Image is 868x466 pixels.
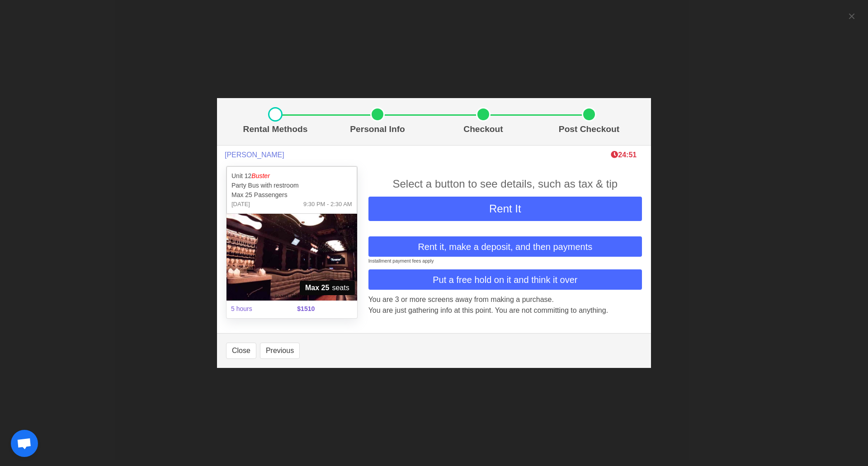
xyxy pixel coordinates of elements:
strong: Max 25 [305,282,329,293]
span: Put a free hold on it and think it over [433,273,577,287]
button: Close [226,343,256,359]
span: Rent it, make a deposit, and then payments [418,240,592,254]
span: seats [300,281,355,295]
p: Unit 12 [231,171,352,181]
button: Put a free hold on it and think it over [368,269,642,290]
button: Rent it, make a deposit, and then payments [368,236,642,257]
span: 9:30 PM - 2:30 AM [303,200,352,209]
span: Rent It [489,202,521,215]
span: [DATE] [231,200,250,209]
p: Checkout [434,123,533,136]
span: 5 hours [226,299,292,319]
p: Party Bus with restroom [231,181,352,190]
p: Personal Info [328,123,427,136]
a: Open chat [11,430,38,457]
img: 12%2002.jpg [226,214,357,301]
em: Buster [251,172,269,179]
span: The clock is ticking ⁠— this timer shows how long we'll hold this limo during checkout. If time r... [611,151,637,159]
b: 24:51 [611,151,637,159]
small: Installment payment fees apply [368,258,434,264]
p: Max 25 Passengers [231,190,352,200]
p: You are just gathering info at this point. You are not committing to anything. [368,305,642,316]
p: You are 3 or more screens away from making a purchase. [368,294,642,305]
div: Select a button to see details, such as tax & tip [368,176,642,192]
span: [PERSON_NAME] [225,151,284,159]
p: Post Checkout [540,123,638,136]
p: Rental Methods [230,123,321,136]
button: Rent It [368,197,642,221]
button: Previous [260,343,300,359]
